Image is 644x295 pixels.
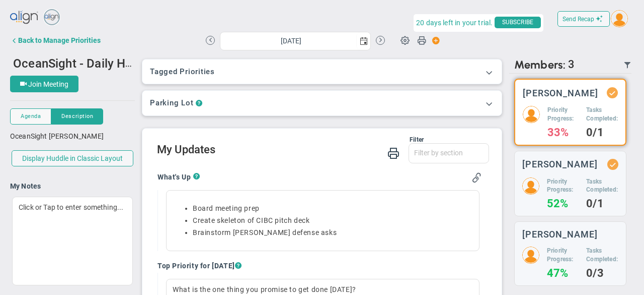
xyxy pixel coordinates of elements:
[522,178,539,195] img: 204746.Person.photo
[10,30,101,50] button: Back to Manage Priorities
[395,30,415,49] span: Huddle Settings
[157,261,481,270] h4: Top Priority for [DATE]
[193,228,473,238] li: Brainstorm [PERSON_NAME] defense asks
[13,55,156,71] span: OceanSight - Daily Huddle
[547,199,579,208] h4: 52%
[409,144,489,162] input: Filter by section
[522,247,539,264] img: 206891.Person.photo
[356,32,370,50] span: select
[609,89,616,96] div: Updated Status
[157,143,489,158] h2: My Updates
[523,88,598,98] h3: [PERSON_NAME]
[523,106,540,123] img: 204747.Person.photo
[417,35,426,49] span: Print Huddle
[547,128,579,137] h4: 33%
[157,136,424,143] div: Filter
[12,197,133,285] div: Click or Tap to enter something...
[10,76,78,92] button: Join Meeting
[21,112,41,121] span: Agenda
[387,146,399,159] span: Print My Huddle Updates
[12,150,133,166] button: Display Huddle in Classic Layout
[547,178,579,195] h5: Priority Progress:
[562,16,594,23] span: Send Recap
[586,269,618,278] h4: 0/3
[61,112,93,121] span: Description
[28,80,68,88] span: Join Meeting
[609,161,616,168] div: Updated Status
[586,199,618,208] h4: 0/1
[547,106,579,123] h5: Priority Progress:
[416,17,493,29] span: 20 days left in your trial.
[547,269,579,278] h4: 47%
[193,204,473,213] li: Board meeting prep
[522,229,598,239] h3: [PERSON_NAME]
[611,10,628,27] img: 204747.Person.photo
[10,182,135,191] h4: My Notes
[10,108,51,125] button: Agenda
[547,247,579,264] h5: Priority Progress:
[51,108,103,125] button: Description
[522,159,598,169] h3: [PERSON_NAME]
[150,67,494,76] h3: Tagged Priorities
[623,61,631,69] span: Filter Updated Members
[557,11,610,27] button: Send Recap
[193,216,473,225] li: Create skeleton of CIBC pitch deck
[514,58,566,72] span: Members:
[586,178,618,195] h5: Tasks Completed:
[568,58,575,72] span: 3
[18,36,101,44] div: Back to Manage Priorities
[495,17,541,28] span: SUBSCRIBE
[586,128,618,137] h4: 0/1
[157,172,193,182] h4: What's Up
[586,247,618,264] h5: Tasks Completed:
[427,34,440,47] span: Action Button
[150,98,193,108] h3: Parking Lot
[586,106,618,123] h5: Tasks Completed:
[10,132,104,140] span: OceanSight [PERSON_NAME]
[10,8,39,28] img: align-logo.svg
